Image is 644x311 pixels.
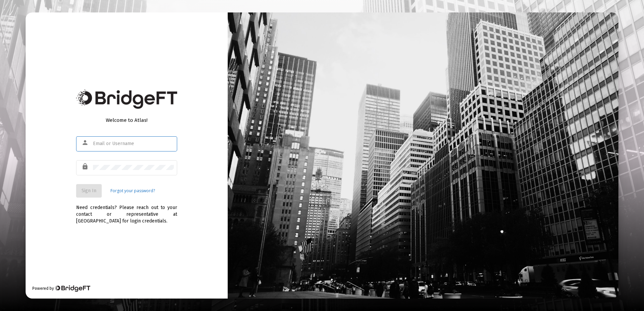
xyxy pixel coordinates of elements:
[76,90,177,109] img: Bridge Financial Technology Logo
[76,117,177,124] div: Welcome to Atlas!
[110,187,155,194] a: Forgot your password?
[76,198,177,224] div: Need credentials? Please reach out to your contact or representative at [GEOGRAPHIC_DATA] for log...
[32,285,90,292] div: Powered by
[82,163,90,171] mat-icon: lock
[55,285,90,292] img: Bridge Financial Technology Logo
[82,139,90,147] mat-icon: person
[76,184,102,198] button: Sign In
[82,188,96,194] span: Sign In
[93,141,174,146] input: Email or Username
